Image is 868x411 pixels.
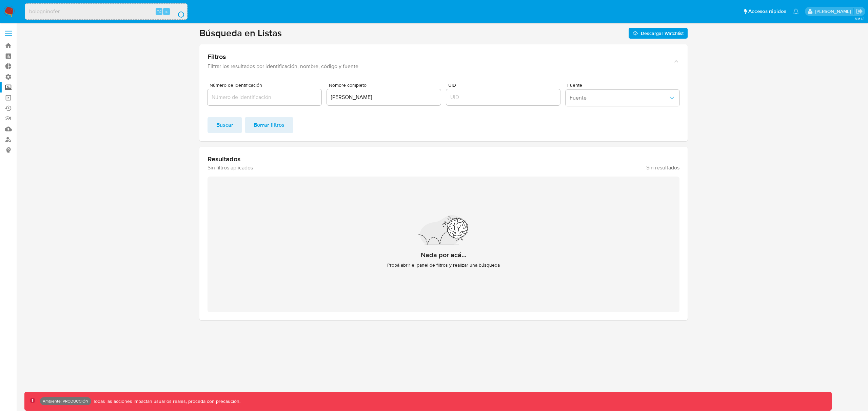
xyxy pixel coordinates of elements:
[25,7,187,16] input: Buscar usuario o caso...
[793,8,799,14] a: Notificaciones
[748,8,786,15] span: Accesos rápidos
[815,8,853,15] p: fernando.bolognino@mercadolibre.com
[171,7,185,16] button: search-icon
[165,8,167,15] span: s
[43,400,88,403] p: Ambiente: PRODUCCIÓN
[157,8,162,15] span: ⌥
[91,398,240,405] p: Todas las acciones impactan usuarios reales, proceda con precaución.
[856,8,863,15] a: Salir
